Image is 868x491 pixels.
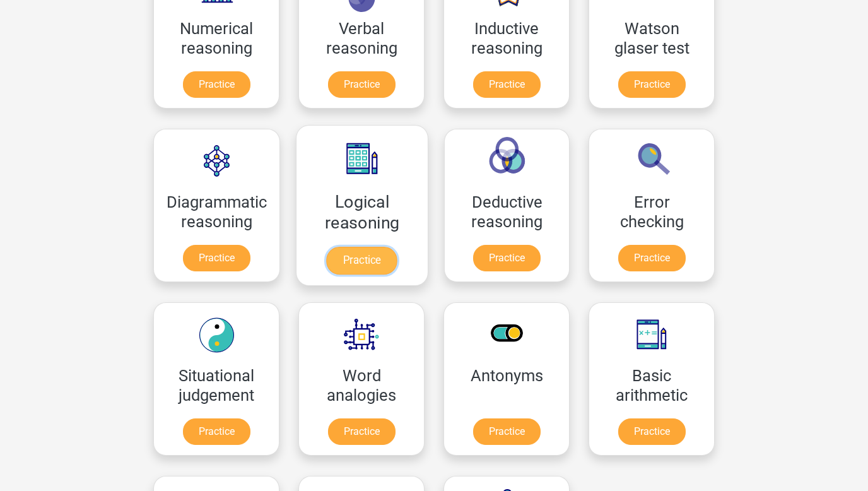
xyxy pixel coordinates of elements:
[618,71,686,98] a: Practice
[183,71,250,98] a: Practice
[328,71,396,98] a: Practice
[618,245,686,271] a: Practice
[183,418,250,445] a: Practice
[183,245,250,271] a: Practice
[473,418,541,445] a: Practice
[327,247,397,275] a: Practice
[328,418,396,445] a: Practice
[618,418,686,445] a: Practice
[473,71,541,98] a: Practice
[473,245,541,271] a: Practice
